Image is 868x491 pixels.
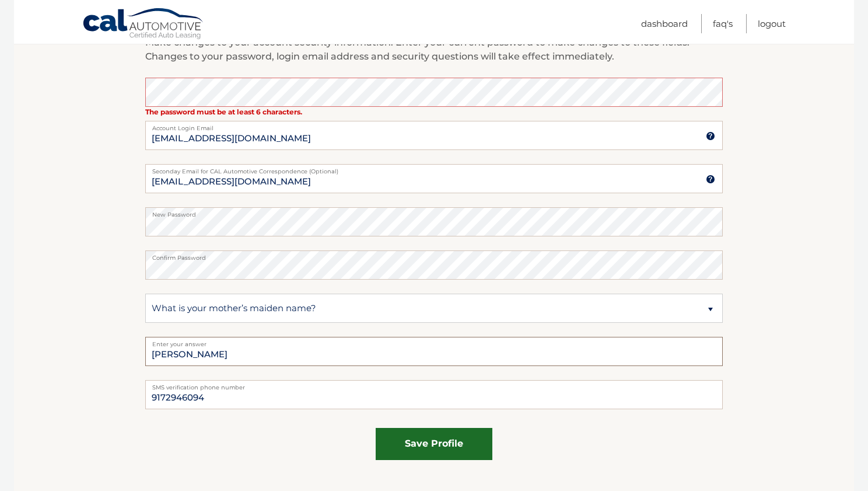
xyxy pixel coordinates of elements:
label: SMS verification phone number [145,380,723,389]
img: tooltip.svg [706,175,715,184]
input: Account Login Email [145,121,723,150]
input: Enter your answer [145,337,723,366]
a: FAQ's [713,14,733,33]
strong: The password must be at least 6 characters. [145,107,302,116]
label: Account Login Email [145,121,723,130]
a: Cal Automotive [82,8,205,41]
a: Dashboard [641,14,688,33]
p: Make changes to your account security information. Enter your current password to make changes to... [145,36,723,64]
label: Seconday Email for CAL Automotive Correspondence (Optional) [145,164,723,173]
input: Seconday Email for CAL Automotive Correspondence (Optional) [145,164,723,193]
label: New Password [145,207,723,217]
img: tooltip.svg [706,131,715,141]
button: save profile [376,428,492,460]
label: Confirm Password [145,250,723,260]
a: Logout [758,14,786,33]
label: Enter your answer [145,337,723,346]
input: Telephone number for SMS login verification [145,380,723,409]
